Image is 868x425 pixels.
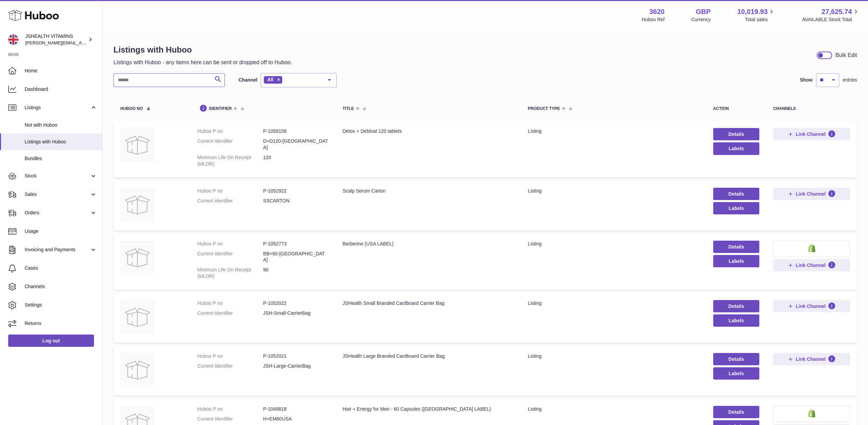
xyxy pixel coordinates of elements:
dt: Huboo P no [198,353,263,359]
span: Huboo no [120,107,143,111]
div: listing [528,241,700,247]
div: listing [528,300,700,307]
a: Log out [8,335,94,347]
dt: Current identifier [198,363,263,369]
dd: BB+60-[GEOGRAPHIC_DATA] [263,251,329,264]
img: shopify-small.png [808,244,815,252]
h1: Listings with Huboo [113,44,292,55]
dd: D+D120-[GEOGRAPHIC_DATA] [263,138,329,151]
dd: 90 [263,267,329,280]
span: [PERSON_NAME][EMAIL_ADDRESS][DOMAIN_NAME] [25,40,137,45]
div: listing [528,188,700,194]
span: title [342,107,354,111]
a: Details [713,300,760,312]
div: action [713,107,760,111]
button: Labels [713,367,760,380]
span: Channels [25,283,97,290]
a: Details [713,353,760,365]
span: Cases [25,265,97,271]
a: 27,625.74 AVAILABLE Stock Total [802,7,860,23]
dd: JSH-Small-CarrierBag [263,310,329,316]
label: Show [800,77,813,83]
dd: 120 [263,154,329,167]
span: All [267,77,273,82]
span: Link Channel [796,191,826,197]
div: listing [528,353,700,359]
img: Detox + Debloat 120 tablets [120,128,154,162]
span: Sales [25,191,90,198]
div: Currency [691,16,711,23]
button: Labels [713,202,760,214]
button: Labels [713,255,760,267]
dt: Huboo P no [198,406,263,412]
span: Usage [25,228,97,235]
dt: Current identifier [198,138,263,151]
dt: Minimum Life On Receipt (MLOR) [198,267,263,280]
span: identifier [209,107,232,111]
p: Listings with Huboo - any items here can be sent or dropped off to Huboo. [113,59,292,66]
div: Scalp Serum Carton [342,188,514,194]
img: Berberine (USA LABEL) [120,241,154,275]
button: Link Channel [773,259,850,271]
dt: Huboo P no [198,300,263,307]
span: 27,625.74 [822,7,852,16]
span: Bundles [25,155,97,162]
dd: SSCARTON [263,198,329,204]
img: JSHealth Large Branded Cardboard Carrier Bag [120,353,154,387]
div: Huboo Ref [642,16,665,23]
dd: H+EM60USA [263,416,329,422]
span: Returns [25,320,97,327]
label: Channel [239,77,257,83]
dt: Current identifier [198,251,263,264]
dd: P-1052773 [263,241,329,247]
div: JSHealth Small Branded Cardboard Carrier Bag [342,300,514,307]
img: francesca@jshealthvitamins.com [8,34,18,45]
div: Bulk Edit [836,52,857,59]
strong: GBP [696,7,710,16]
div: listing [528,406,700,412]
dd: P-1052922 [263,188,329,194]
div: JSHealth Large Branded Cardboard Carrier Bag [342,353,514,359]
span: Settings [25,302,97,308]
dt: Huboo P no [198,128,263,134]
span: Not with Huboo [25,122,97,128]
span: 10,019.93 [737,7,768,16]
span: Dashboard [25,86,97,93]
img: Scalp Serum Carton [120,188,154,222]
span: entries [843,77,857,83]
button: Link Channel [773,128,850,140]
dd: P-1052021 [263,353,329,359]
dd: JSH-Large-CarrierBag [263,363,329,369]
img: JSHealth Small Branded Cardboard Carrier Bag [120,300,154,334]
dt: Huboo P no [198,188,263,194]
strong: 3620 [649,7,665,16]
span: Home [25,68,97,74]
span: Link Channel [796,262,826,268]
a: 10,019.93 Total sales [737,7,775,23]
dd: P-1058158 [263,128,329,134]
span: Link Channel [796,303,826,309]
div: Detox + Debloat 120 tablets [342,128,514,134]
a: Details [713,128,760,140]
a: Details [713,406,760,418]
dt: Huboo P no [198,241,263,247]
dt: Minimum Life On Receipt (MLOR) [198,154,263,167]
span: Link Channel [796,131,826,137]
img: shopify-small.png [808,409,815,417]
div: Berberine (USA LABEL) [342,241,514,247]
span: AVAILABLE Stock Total [802,16,860,23]
button: Link Channel [773,188,850,200]
div: JSHEALTH VITAMINS [25,33,87,46]
dt: Current identifier [198,310,263,316]
button: Link Channel [773,353,850,365]
div: Hair + Energy for Men - 60 Capsules ([GEOGRAPHIC_DATA] LABEL) [342,406,514,412]
button: Labels [713,314,760,327]
button: Link Channel [773,300,850,312]
dd: P-1052022 [263,300,329,307]
a: Details [713,188,760,200]
div: channels [773,107,850,111]
button: Labels [713,142,760,155]
span: Invoicing and Payments [25,246,90,253]
span: Orders [25,210,90,216]
span: Product Type [528,107,560,111]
